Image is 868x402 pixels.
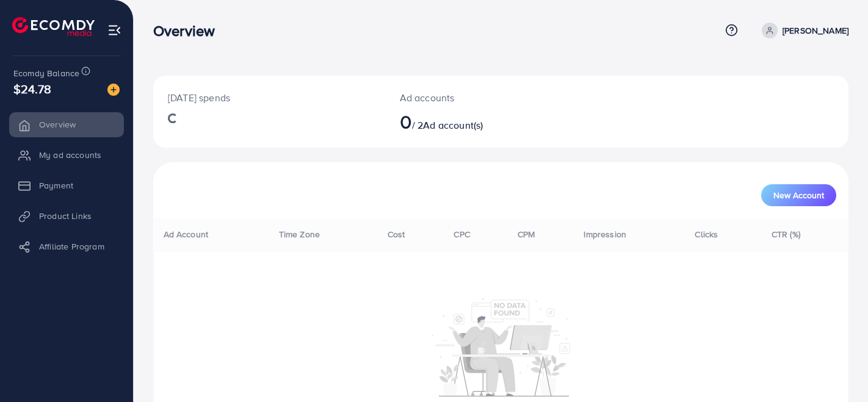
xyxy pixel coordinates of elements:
[757,23,848,38] a: [PERSON_NAME]
[168,90,371,105] p: [DATE] spends
[107,23,121,37] img: menu
[773,191,824,199] span: New Account
[107,84,120,96] img: image
[13,80,51,98] span: $24.78
[423,118,483,132] span: Ad account(s)
[400,90,544,105] p: Ad accounts
[761,184,836,206] button: New Account
[12,17,95,36] img: logo
[783,23,848,38] p: [PERSON_NAME]
[400,107,412,135] span: 0
[13,67,79,79] span: Ecomdy Balance
[153,22,225,40] h3: Overview
[400,110,544,133] h2: / 2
